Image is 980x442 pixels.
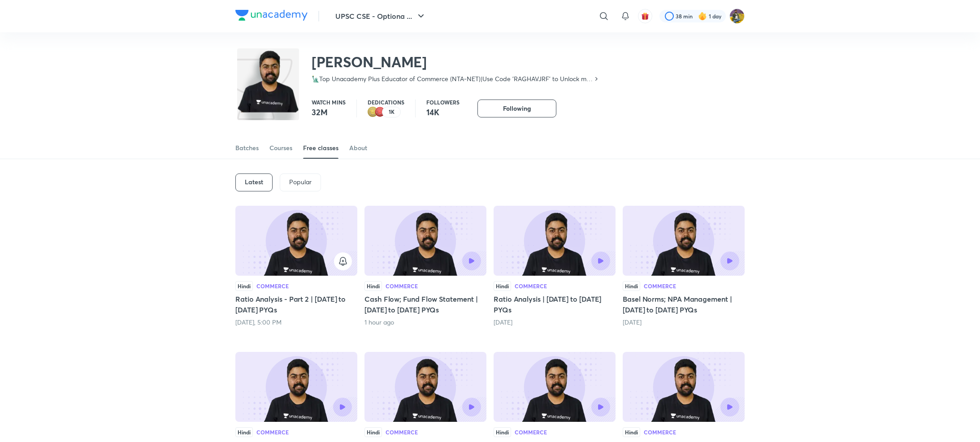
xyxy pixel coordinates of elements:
span: Following [503,104,531,113]
div: Commerce [515,283,547,289]
h2: [PERSON_NAME] [312,53,600,71]
h6: Latest [245,178,263,186]
div: Hindi [235,281,253,291]
a: Company Logo [235,10,308,23]
button: UPSC CSE - Optiona ... [330,7,432,25]
img: avatar [641,12,649,20]
img: streak [698,12,707,21]
a: Free classes [303,137,338,159]
div: Hindi [494,281,511,291]
div: 1 hour ago [364,318,486,327]
p: Popular [289,178,312,186]
p: Followers [426,100,460,105]
p: 1K [389,109,395,115]
div: Today, 5:00 PM [235,318,357,327]
div: Ratio Analysis | June 2012 to June 2025 PYQs [494,206,616,327]
button: Following [477,100,556,117]
div: About [349,143,367,152]
div: Courses [269,143,292,152]
div: Hindi [364,427,382,437]
div: Commerce [644,429,676,435]
p: 🗽Top Unacademy Plus Educator of Commerce (NTA-NET)|Use Code 'RAGHAVJRF' to Unlock my Free Content... [312,74,593,83]
a: About [349,137,367,159]
div: Batches [235,143,259,152]
div: Commerce [256,429,289,435]
p: 32M [312,107,346,117]
div: 9 days ago [494,318,616,327]
h5: Ratio Analysis | [DATE] to [DATE] PYQs [494,294,616,315]
div: Hindi [235,427,253,437]
div: Cash Flow; Fund Flow Statement | June 2012 to June 2025 PYQs [364,206,486,327]
div: Hindi [623,281,640,291]
div: Basel Norms; NPA Management | June 2012 to June 2025 PYQs [623,206,745,327]
div: Hindi [494,427,511,437]
h5: Basel Norms; NPA Management | [DATE] to [DATE] PYQs [623,294,745,315]
img: sajan k [729,9,745,24]
img: educator badge2 [368,107,378,117]
div: Ratio Analysis - Part 2 | June 2012 to June 2025 PYQs [235,206,357,327]
a: Batches [235,137,259,159]
div: Commerce [644,283,676,289]
div: Commerce [386,429,418,435]
div: Hindi [364,281,382,291]
div: Hindi [623,427,640,437]
img: educator badge1 [375,107,386,117]
div: Commerce [386,283,418,289]
img: Company Logo [235,10,308,21]
div: Commerce [256,283,289,289]
div: 1 month ago [623,318,745,327]
p: Dedications [368,100,404,105]
button: avatar [638,9,652,23]
p: Watch mins [312,100,346,105]
h5: Ratio Analysis - Part 2 | [DATE] to [DATE] PYQs [235,294,357,315]
div: Free classes [303,143,338,152]
p: 14K [426,107,460,117]
h5: Cash Flow; Fund Flow Statement | [DATE] to [DATE] PYQs [364,294,486,315]
a: Courses [269,137,292,159]
div: Commerce [515,429,547,435]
